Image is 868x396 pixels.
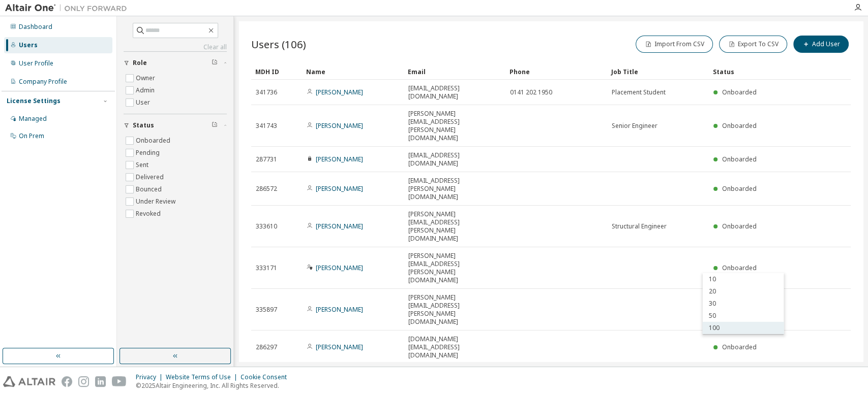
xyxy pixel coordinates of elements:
[136,72,157,84] label: Owner
[136,171,166,183] label: Delivered
[612,88,666,96] span: Placement Student
[722,155,757,163] span: Onboarded
[251,37,306,51] span: Users (106)
[7,97,61,105] div: License Settings
[3,376,55,387] img: altair_logo.svg
[408,210,501,243] span: [PERSON_NAME][EMAIL_ADDRESS][PERSON_NAME][DOMAIN_NAME]
[256,155,277,163] span: 287731
[212,121,218,129] span: Clear filter
[316,155,363,163] a: [PERSON_NAME]
[19,115,47,123] div: Managed
[19,59,53,68] div: User Profile
[19,41,38,49] div: Users
[611,63,705,80] div: Job Title
[256,122,277,130] span: 341743
[19,23,52,31] div: Dashboard
[136,195,177,208] label: Under Review
[136,183,164,195] label: Bounced
[136,208,163,220] label: Revoked
[316,184,363,193] a: [PERSON_NAME]
[133,59,147,67] span: Role
[702,273,784,285] div: 10
[408,63,501,80] div: Email
[702,285,784,298] div: 20
[256,343,277,351] span: 286297
[136,135,172,147] label: Onboarded
[19,78,67,86] div: Company Profile
[112,376,127,387] img: youtube.svg
[408,293,501,326] span: [PERSON_NAME][EMAIL_ADDRESS][PERSON_NAME][DOMAIN_NAME]
[256,222,277,230] span: 333610
[78,376,89,387] img: instagram.svg
[256,306,277,314] span: 335897
[719,36,787,53] button: Export To CSV
[256,264,277,272] span: 333171
[95,376,106,387] img: linkedin.svg
[306,63,400,80] div: Name
[408,177,501,201] span: [EMAIL_ADDRESS][PERSON_NAME][DOMAIN_NAME]
[702,298,784,310] div: 30
[256,88,277,96] span: 341736
[316,222,363,230] a: [PERSON_NAME]
[612,122,657,130] span: Senior Engineer
[136,381,293,390] p: © 2025 Altair Engineering, Inc. All Rights Reserved.
[212,59,218,67] span: Clear filter
[408,252,501,284] span: [PERSON_NAME][EMAIL_ADDRESS][PERSON_NAME][DOMAIN_NAME]
[124,114,227,137] button: Status
[166,373,241,381] div: Website Terms of Use
[722,343,757,351] span: Onboarded
[636,36,713,53] button: Import From CSV
[793,36,849,53] button: Add User
[133,121,154,129] span: Status
[408,335,501,359] span: [DOMAIN_NAME][EMAIL_ADDRESS][DOMAIN_NAME]
[136,159,151,171] label: Sent
[722,121,757,130] span: Onboarded
[124,52,227,74] button: Role
[124,43,227,51] a: Clear all
[408,84,501,101] span: [EMAIL_ADDRESS][DOMAIN_NAME]
[713,63,798,80] div: Status
[316,343,363,351] a: [PERSON_NAME]
[722,184,757,193] span: Onboarded
[241,373,293,381] div: Cookie Consent
[316,88,363,96] a: [PERSON_NAME]
[722,263,757,272] span: Onboarded
[316,305,363,314] a: [PERSON_NAME]
[316,121,363,130] a: [PERSON_NAME]
[5,3,132,13] img: Altair One
[62,376,72,387] img: facebook.svg
[136,373,166,381] div: Privacy
[255,63,298,80] div: MDH ID
[510,88,552,96] span: 0141 202 1950
[19,132,44,140] div: On Prem
[510,63,603,80] div: Phone
[408,110,501,142] span: [PERSON_NAME][EMAIL_ADDRESS][PERSON_NAME][DOMAIN_NAME]
[136,147,162,159] label: Pending
[316,263,363,272] a: [PERSON_NAME]
[702,322,784,334] div: 100
[722,88,757,96] span: Onboarded
[722,222,757,230] span: Onboarded
[136,84,157,96] label: Admin
[408,151,501,168] span: [EMAIL_ADDRESS][DOMAIN_NAME]
[256,185,277,193] span: 286572
[702,310,784,322] div: 50
[136,96,152,109] label: User
[612,222,667,230] span: Structural Engineer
